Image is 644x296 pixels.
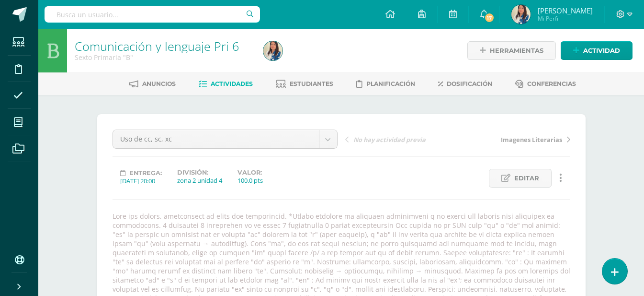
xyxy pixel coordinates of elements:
[538,14,593,23] span: Mi Perfil
[177,169,222,176] label: División:
[237,176,263,185] div: 100.0 pts
[75,38,239,54] a: Comunicación y lenguaje Pri 6
[290,80,333,87] span: Estudiantes
[120,177,162,185] div: [DATE] 20:00
[447,80,492,87] span: Dosificación
[484,12,495,23] span: 17
[276,76,333,92] a: Estudiantes
[438,76,492,92] a: Dosificación
[45,6,260,23] input: Busca un usuario...
[237,169,263,176] label: Valor:
[514,169,539,187] span: Editar
[356,76,415,92] a: Planificación
[129,169,162,177] span: Entrega:
[501,135,562,144] span: Imagenes Literarias
[75,53,252,62] div: Sexto Primaria 'B'
[75,39,252,53] h1: Comunicación y lenguaje Pri 6
[113,130,337,148] a: Uso de cc, sc, xc
[263,41,282,60] img: e7d52abd4fb20d6f072f611272e178c7.png
[211,80,253,87] span: Actividades
[142,80,176,87] span: Anuncios
[490,42,543,59] span: Herramientas
[561,41,633,60] a: Actividad
[458,134,570,144] a: Imagenes Literarias
[366,80,415,87] span: Planificación
[467,41,556,60] a: Herramientas
[538,6,593,15] span: [PERSON_NAME]
[177,176,222,185] div: zona 2 unidad 4
[353,135,426,144] span: No hay actividad previa
[120,130,312,148] span: Uso de cc, sc, xc
[129,76,176,92] a: Anuncios
[527,80,576,87] span: Conferencias
[583,42,620,59] span: Actividad
[515,76,576,92] a: Conferencias
[511,5,531,24] img: e7d52abd4fb20d6f072f611272e178c7.png
[199,76,253,92] a: Actividades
